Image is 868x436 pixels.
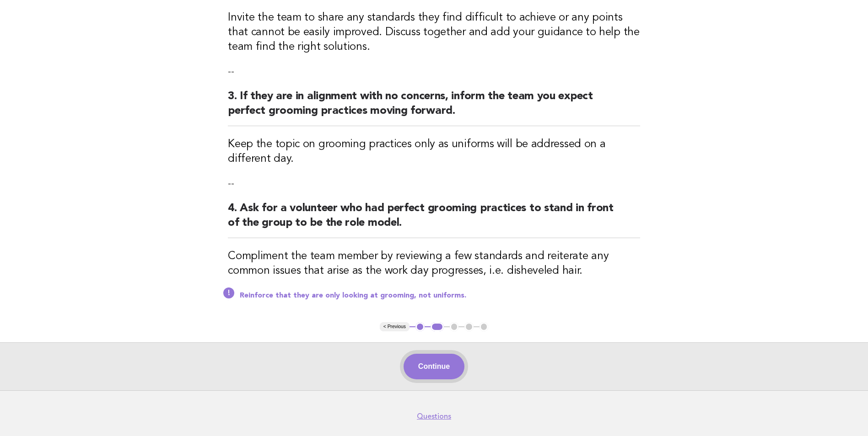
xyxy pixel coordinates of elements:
a: Questions [417,412,451,421]
p: Reinforce that they are only looking at grooming, not uniforms. [240,291,640,300]
h2: 3. If they are in alignment with no concerns, inform the team you expect perfect grooming practic... [228,89,640,126]
button: < Previous [380,322,410,331]
button: 1 [415,322,425,331]
h3: Compliment the team member by reviewing a few standards and reiterate any common issues that aris... [228,249,640,278]
h3: Invite the team to share any standards they find difficult to achieve or any points that cannot b... [228,11,640,54]
p: -- [228,65,640,78]
button: 2 [431,322,444,331]
h3: Keep the topic on grooming practices only as uniforms will be addressed on a different day. [228,137,640,166]
h2: 4. Ask for a volunteer who had perfect grooming practices to stand in front of the group to be th... [228,201,640,238]
button: Continue [404,354,464,379]
p: -- [228,177,640,190]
